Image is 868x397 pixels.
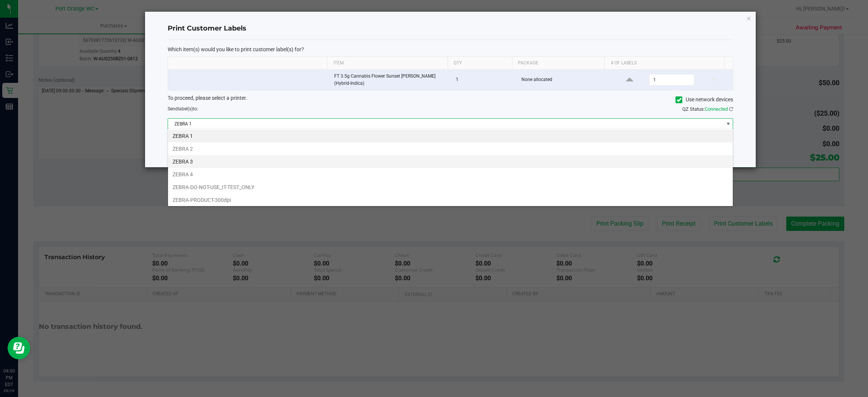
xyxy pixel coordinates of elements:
span: QZ Status: [682,106,733,112]
li: ZEBRA 2 [168,142,733,155]
th: # of labels [604,57,724,70]
iframe: Resource center [8,337,30,359]
p: Which item(s) would you like to print customer label(s) for? [168,46,733,53]
th: Item [327,57,447,70]
td: 1 [451,70,517,90]
li: ZEBRA 4 [168,168,733,181]
li: ZEBRA 3 [168,155,733,168]
td: FT 3.5g Cannabis Flower Sunset [PERSON_NAME] (Hybrid-Indica) [330,70,452,90]
th: Qty [448,57,512,70]
li: ZEBRA-PRODUCT-300dpi [168,194,733,206]
div: To proceed, please select a printer. [162,94,739,105]
th: Package [512,57,604,70]
span: ZEBRA 1 [168,119,723,129]
span: Send to: [168,106,198,111]
label: Use network devices [675,96,733,104]
h4: Print Customer Labels [168,24,733,34]
span: label(s) [178,106,193,111]
li: ZEBRA 1 [168,130,733,142]
td: None allocated [517,70,611,90]
span: Connected [705,106,728,112]
li: ZEBRA-DO-NOT-USE_IT-TEST_ONLY [168,181,733,194]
